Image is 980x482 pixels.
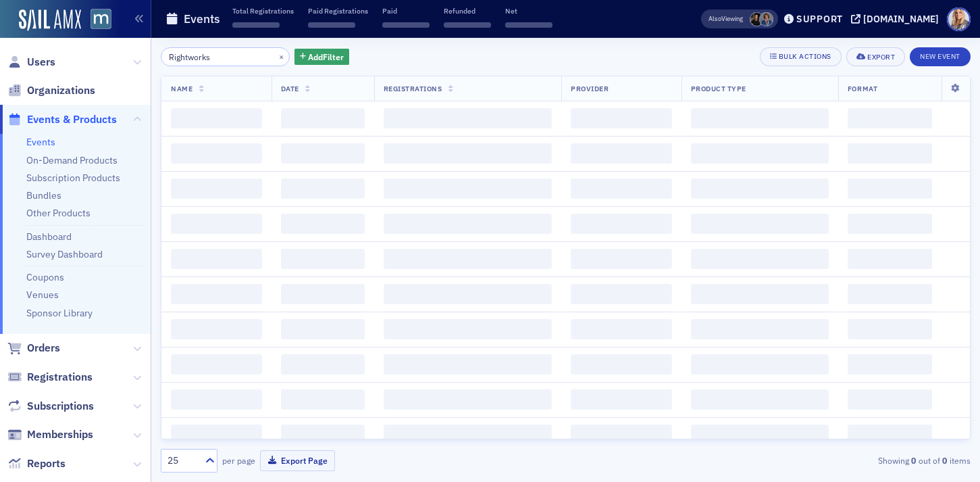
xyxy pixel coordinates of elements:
[691,389,829,410] span: ‌
[384,389,552,410] span: ‌
[571,249,671,269] span: ‌
[848,319,932,339] span: ‌
[27,83,95,98] span: Organizations
[308,51,344,63] span: Add Filter
[384,214,552,234] span: ‌
[571,214,671,234] span: ‌
[384,178,552,199] span: ‌
[848,214,932,234] span: ‌
[281,108,365,128] span: ‌
[7,112,117,127] a: Events & Products
[571,389,671,410] span: ‌
[710,454,971,466] div: Showing out of items
[19,9,81,31] img: SailAMX
[779,53,831,60] div: Bulk Actions
[848,425,932,445] span: ‌
[848,354,932,375] span: ‌
[171,354,262,375] span: ‌
[281,284,365,304] span: ‌
[384,354,552,375] span: ‌
[846,47,905,66] button: Export
[384,143,552,164] span: ‌
[505,22,552,28] span: ‌
[444,6,491,16] p: Refunded
[171,425,262,445] span: ‌
[384,84,442,93] span: Registrations
[281,389,365,410] span: ‌
[26,172,120,184] a: Subscription Products
[171,319,262,339] span: ‌
[7,427,93,442] a: Memberships
[26,136,55,148] a: Events
[708,14,743,24] span: Viewing
[281,143,365,164] span: ‌
[691,143,829,164] span: ‌
[910,49,971,62] a: New Event
[571,108,671,128] span: ‌
[750,12,764,26] span: Lauren McDonough
[848,143,932,164] span: ‌
[848,84,877,93] span: Format
[171,178,262,199] span: ‌
[382,22,430,28] span: ‌
[27,112,117,127] span: Events & Products
[7,399,94,414] a: Subscriptions
[691,84,746,93] span: Product Type
[26,307,93,319] a: Sponsor Library
[171,214,262,234] span: ‌
[571,143,671,164] span: ‌
[384,319,552,339] span: ‌
[26,207,91,219] a: Other Products
[281,84,299,93] span: Date
[691,249,829,269] span: ‌
[848,284,932,304] span: ‌
[260,450,335,471] button: Export Page
[848,249,932,269] span: ‌
[760,47,842,66] button: Bulk Actions
[281,425,365,445] span: ‌
[281,249,365,269] span: ‌
[171,389,262,410] span: ‌
[848,108,932,128] span: ‌
[308,6,368,16] p: Paid Registrations
[571,425,671,445] span: ‌
[505,6,552,16] p: Net
[7,370,93,385] a: Registrations
[691,425,829,445] span: ‌
[171,84,192,93] span: Name
[571,84,609,93] span: Provider
[184,11,220,27] h1: Events
[167,454,197,468] div: 25
[759,12,773,26] span: Chris Dougherty
[947,7,971,31] span: Profile
[848,389,932,410] span: ‌
[691,354,829,375] span: ‌
[171,143,262,164] span: ‌
[171,108,262,128] span: ‌
[26,248,103,260] a: Survey Dashboard
[691,178,829,199] span: ‌
[571,284,671,304] span: ‌
[308,22,355,28] span: ‌
[27,370,93,385] span: Registrations
[281,214,365,234] span: ‌
[26,154,118,166] a: On-Demand Products
[26,231,72,243] a: Dashboard
[281,354,365,375] span: ‌
[708,14,721,23] div: Also
[27,456,66,471] span: Reports
[7,83,95,98] a: Organizations
[281,319,365,339] span: ‌
[7,341,60,356] a: Orders
[27,55,55,70] span: Users
[796,13,843,25] div: Support
[851,14,944,24] button: [DOMAIN_NAME]
[384,108,552,128] span: ‌
[232,22,280,28] span: ‌
[571,354,671,375] span: ‌
[7,456,66,471] a: Reports
[848,178,932,199] span: ‌
[910,47,971,66] button: New Event
[384,249,552,269] span: ‌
